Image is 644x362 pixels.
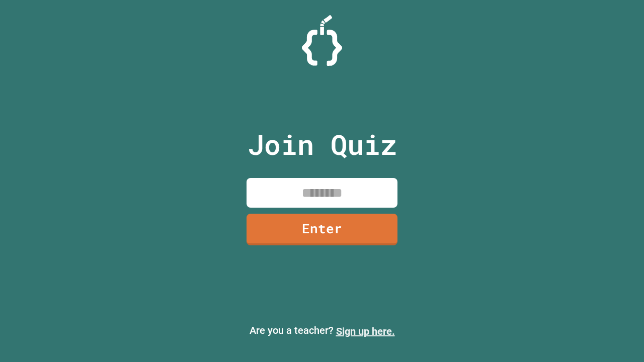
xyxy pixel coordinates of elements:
img: Logo.svg [302,15,342,66]
iframe: chat widget [560,278,634,321]
iframe: chat widget [602,322,634,352]
p: Are you a teacher? [8,323,636,339]
a: Sign up here. [336,325,395,337]
p: Join Quiz [248,124,397,165]
a: Enter [247,214,397,245]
